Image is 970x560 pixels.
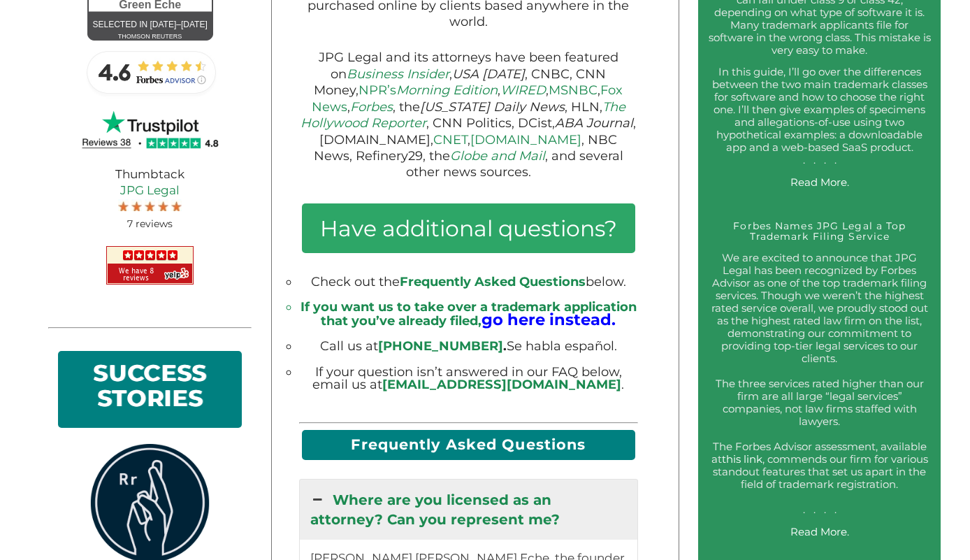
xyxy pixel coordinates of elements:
a: Read More. [790,175,849,189]
li: Call us at Se habla español. [299,340,639,352]
h2: SUCCESS STORIES [68,361,233,418]
em: USA [DATE] [452,66,525,82]
a: NPR’sMorning Edition [359,82,498,98]
a: Where are you licensed as an attorney? Can you represent me? [300,480,638,540]
img: Forbes-Advisor-Rating-JPG-Legal.jpg [80,44,220,100]
a: JPG Legal [59,182,241,199]
a: [EMAIL_ADDRESS][DOMAIN_NAME] [382,377,621,392]
a: WIRED [500,82,546,98]
img: Screen-Shot-2017-10-03-at-11.31.22-PM.jpg [118,199,129,210]
a: Business Insider [347,66,449,82]
p: JPG Legal and its attorneys have been featured on , , CNBC, CNN Money, , , , , , the , HLN, , CNN... [299,50,639,181]
em: [US_STATE] Daily News [420,99,565,115]
h3: Have additional questions? [302,203,635,253]
div: thomson reuters [87,29,213,45]
span: Frequently Asked Questions [400,274,586,289]
b: . [378,338,507,354]
a: [DOMAIN_NAME] [470,132,581,148]
a: [PHONE_NUMBER]‬ [378,338,503,354]
a: Globe and Mail [450,148,545,164]
h2: Frequently Asked Questions [302,430,635,460]
img: Screen-Shot-2017-10-03-at-11.31.22-PM.jpg [158,199,168,210]
p: We are excited to announce that JPG Legal has been recognized by Forbes Advisor as one of the top... [708,252,931,516]
img: JPG Legal [106,246,194,285]
li: Check out the below. [299,275,639,288]
img: Screen-Shot-2017-10-03-at-11.31.22-PM.jpg [171,199,182,210]
a: this link [722,452,762,466]
img: JPG Legal TrustPilot 4.8 Stars 38 Reviews [80,108,220,152]
p: In this guide, I’ll go over the differences between the two main trademark classes for software a... [708,66,931,166]
span: 7 reviews [127,217,173,230]
a: Forbes [350,99,393,115]
div: Selected in [DATE]–[DATE] [87,17,213,33]
img: Screen-Shot-2017-10-03-at-11.31.22-PM.jpg [145,199,155,210]
big: go here instead. [482,310,616,329]
a: Read More. [790,525,849,538]
img: Screen-Shot-2017-10-03-at-11.31.22-PM.jpg [131,199,142,210]
a: MSNBC [549,82,598,98]
a: go here instead. [482,313,616,329]
li: If your question isn’t answered in our FAQ below, email us at . [299,366,639,391]
div: Thumbtack [48,156,252,243]
em: ABA Journal [555,115,633,131]
a: The Hollywood Reporter [301,99,625,131]
a: Fox News [312,82,623,114]
em: Morning Edition [396,82,498,98]
a: Forbes Names JPG Legal a Top Trademark Filing Service [733,220,906,242]
li: If you want us to take over a trademark application that you’ve already filed, [299,301,639,327]
a: CNET [433,132,468,148]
